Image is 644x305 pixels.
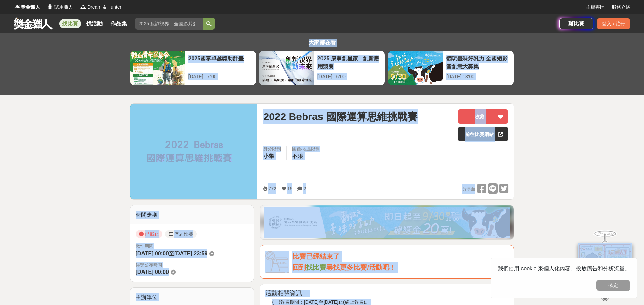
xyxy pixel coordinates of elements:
[136,262,249,268] span: 得獎公布時間
[136,243,153,248] span: 徵件期間
[264,207,510,238] img: 1c81a89c-c1b3-4fd6-9c6e-7d29d79abef5.jpg
[136,230,162,238] span: 已截止
[586,4,605,11] a: 主辦專區
[596,280,630,291] button: 確定
[612,4,630,11] a: 服務介紹
[130,205,254,224] div: 時間走期
[307,40,337,45] span: 大家都在看
[317,55,381,70] div: 2025 康寧創星家 - 創新應用競賽
[498,266,630,271] span: 我們使用 cookie 來個人化內容、投放廣告和分析流量。
[306,264,326,271] a: 找比賽
[14,3,20,10] img: Logo
[462,184,475,194] span: 分享至
[136,250,169,256] span: [DATE] 00:00
[130,104,257,199] img: Cover Image
[59,19,81,28] a: 找比賽
[597,18,630,29] div: 登入 / 註冊
[80,3,87,10] img: Logo
[265,251,289,273] img: Icon
[458,109,508,124] button: 收藏
[265,290,508,297] h3: 活動相關資訊：
[80,4,121,11] a: LogoDream & Hunter
[292,264,306,271] span: 回到
[292,251,508,262] div: 比賽已經結束了
[87,4,121,11] span: Dream & Hunter
[559,18,593,29] a: 辦比賽
[174,250,207,256] span: [DATE] 23:59
[317,73,381,80] div: [DATE] 16:00
[388,51,514,85] a: 翻玩臺味好乳力-全國短影音創意大募集[DATE] 18:00
[47,3,53,10] img: Logo
[263,146,281,152] div: 身分限制
[292,153,303,159] span: 不限
[136,269,169,275] span: [DATE] 00:00
[130,51,256,85] a: 2025國泰卓越獎助計畫[DATE] 17:00
[135,18,203,30] input: 2025 反詐視界—全國影片競賽
[287,186,293,191] span: 15
[21,4,40,11] span: 獎金獵人
[303,186,306,191] span: 2
[54,4,73,11] span: 試用獵人
[446,73,510,80] div: [DATE] 18:00
[188,73,252,80] div: [DATE] 17:00
[263,153,274,159] span: 小學
[14,4,40,11] a: Logo獎金獵人
[84,19,105,28] a: 找活動
[446,55,510,70] div: 翻玩臺味好乳力-全國短影音創意大募集
[578,243,632,288] img: d2146d9a-e6f6-4337-9592-8cefde37ba6b.png
[169,250,174,256] span: 至
[108,19,130,28] a: 作品集
[47,4,73,11] a: Logo試用獵人
[268,186,276,191] span: 772
[292,146,320,152] div: 國籍/地區限制
[188,55,252,70] div: 2025國泰卓越獎助計畫
[263,109,417,124] span: 2022 Bebras 國際運算思維挑戰賽
[259,51,385,85] a: 2025 康寧創星家 - 創新應用競賽[DATE] 16:00
[458,127,508,141] a: 前往比賽網站
[326,264,396,271] span: 尋找更多比賽/活動吧！
[165,230,197,238] a: 歷屆比賽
